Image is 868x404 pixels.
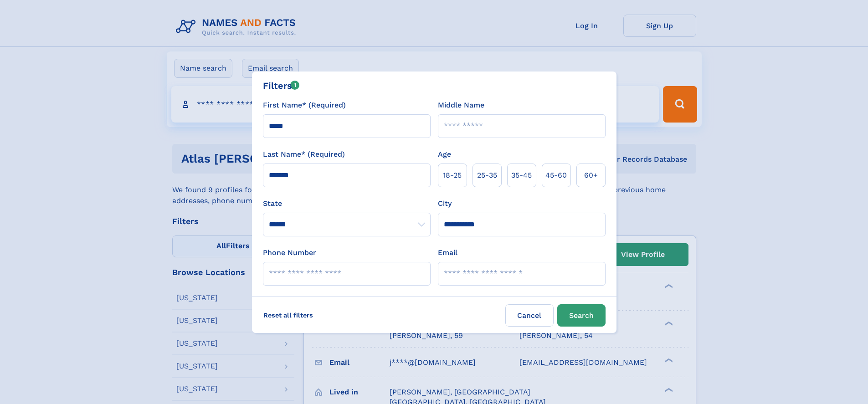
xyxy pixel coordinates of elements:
label: City [438,198,452,209]
span: 25‑35 [477,170,497,181]
label: Middle Name [438,100,484,111]
label: Phone Number [263,247,316,258]
label: State [263,198,431,209]
label: Last Name* (Required) [263,149,345,160]
span: 45‑60 [545,170,567,181]
label: Email [438,247,457,258]
span: 35‑45 [511,170,532,181]
label: Reset all filters [257,304,319,326]
button: Search [557,304,606,327]
label: Cancel [505,304,554,327]
span: 18‑25 [443,170,462,181]
label: First Name* (Required) [263,100,346,111]
div: Filters [263,79,300,92]
label: Age [438,149,451,160]
span: 60+ [584,170,598,181]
